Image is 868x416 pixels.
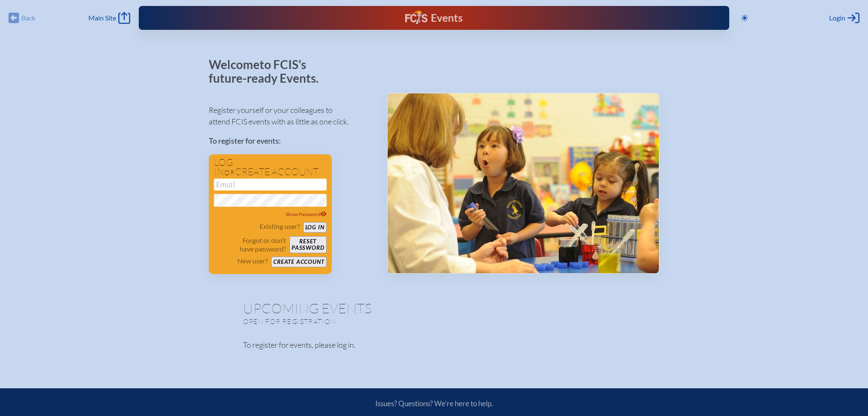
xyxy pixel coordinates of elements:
[88,12,130,24] a: Main Site
[209,135,373,147] p: To register for events:
[260,222,300,231] p: Existing user?
[271,257,326,267] button: Create account
[243,317,468,326] p: Open for registration
[224,168,235,177] span: or
[300,10,568,26] div: FCIS Events — Future ready
[303,222,327,233] button: Log in
[243,339,625,351] p: To register for events, please log in.
[209,104,373,127] p: Register yourself or your colleagues to attend FCIS events with as little as one click.
[388,93,659,273] img: Events
[243,301,625,315] h1: Upcoming Events
[286,211,327,217] span: Show Password
[214,158,327,177] h1: Log in create account
[214,179,327,191] input: Email
[237,257,268,265] p: New user?
[209,58,328,85] p: Welcome to FCIS’s future-ready Events.
[214,236,286,253] p: Forgot or don’t have password?
[829,14,845,22] span: Login
[88,14,116,22] span: Main Site
[284,399,585,408] p: Issues? Questions? We’re here to help.
[289,236,326,253] button: Resetpassword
